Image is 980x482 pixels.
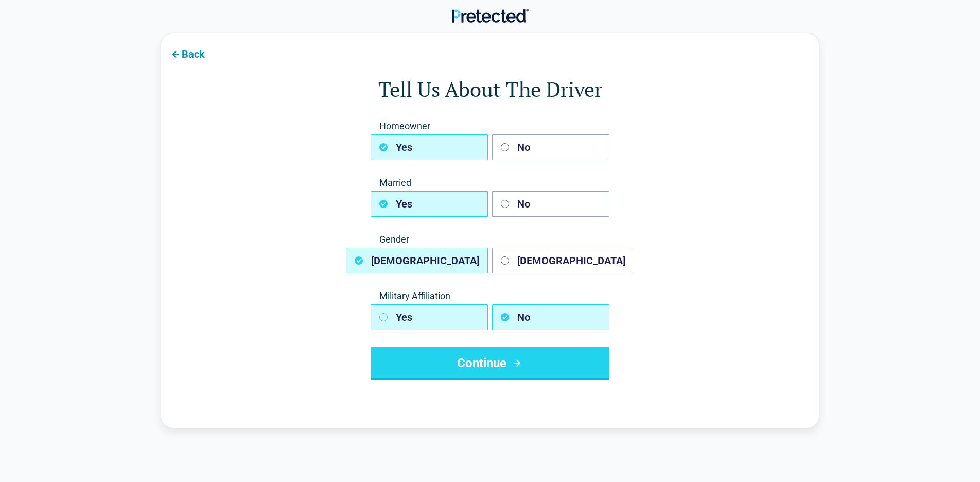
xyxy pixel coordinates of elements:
button: Yes [371,191,488,217]
button: Continue [371,347,609,380]
h1: Tell Us About The Driver [202,75,778,104]
button: Yes [371,304,488,330]
button: No [492,191,609,217]
button: No [492,134,609,160]
button: [DEMOGRAPHIC_DATA] [492,248,634,273]
button: [DEMOGRAPHIC_DATA] [346,248,488,273]
span: Homeowner [371,120,609,132]
span: Gender [371,233,609,246]
span: Military Affiliation [371,290,609,302]
button: Back [161,42,213,65]
button: Yes [371,134,488,160]
button: No [492,304,609,330]
span: Married [371,177,609,189]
